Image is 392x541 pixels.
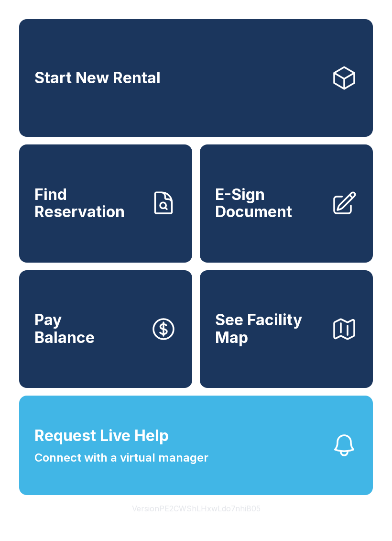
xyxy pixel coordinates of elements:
span: E-Sign Document [215,186,323,221]
button: See Facility Map [200,270,373,388]
a: Start New Rental [19,19,373,137]
a: PayBalance [19,270,192,388]
span: Pay Balance [34,311,95,346]
button: Request Live HelpConnect with a virtual manager [19,396,373,495]
span: Find Reservation [34,186,142,221]
a: Find Reservation [19,144,192,262]
span: Start New Rental [34,69,161,87]
span: Connect with a virtual manager [34,449,208,466]
button: VersionPE2CWShLHxwLdo7nhiB05 [124,495,268,522]
span: See Facility Map [215,311,323,346]
span: Request Live Help [34,424,169,447]
a: E-Sign Document [200,144,373,262]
